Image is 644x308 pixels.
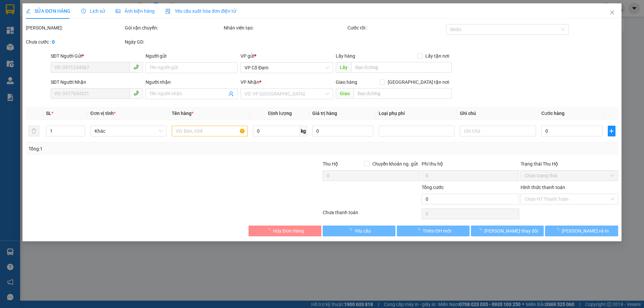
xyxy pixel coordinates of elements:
div: Trạng thái Thu Hộ [521,160,618,168]
span: Định lượng [268,111,292,116]
span: phone [133,90,139,96]
input: VD: Bàn, Ghế [172,126,248,136]
div: Người nhận [146,78,238,86]
label: Hình thức thanh toán [521,185,565,190]
span: Lịch sử [81,8,105,14]
img: icon [165,9,171,14]
span: Chọn trạng thái [525,171,614,181]
span: Lấy [336,62,351,73]
span: loading [266,228,273,233]
span: [PERSON_NAME] thay đổi [484,227,538,235]
span: Thêm ĐH mới [423,227,451,235]
button: [PERSON_NAME] và In [545,226,618,236]
span: Hủy Đơn Hàng [273,227,304,235]
span: phone [133,64,139,70]
span: plus [608,128,615,134]
span: edit [26,9,31,13]
div: VP gửi [241,52,333,60]
span: kg [300,126,307,136]
span: Yêu cầu xuất hóa đơn điện tử [165,8,236,14]
button: plus [608,126,615,136]
button: [PERSON_NAME] thay đổi [471,226,544,236]
span: SL [46,111,52,116]
div: SĐT Người Nhận [51,78,143,86]
div: Cước rồi : [347,24,445,32]
button: delete [29,126,39,136]
span: close [609,10,615,15]
span: Giao [336,88,354,99]
div: Nhân viên tạo: [224,24,346,32]
div: SĐT Người Gửi [51,52,143,60]
span: Chuyển khoản ng. gửi [370,160,420,168]
span: loading [477,228,484,233]
span: Tổng cước [422,185,444,190]
button: Thêm ĐH mới [397,226,470,236]
span: loading [554,228,562,233]
div: Người gửi [146,52,238,60]
span: clock-circle [81,9,86,13]
div: Ngày GD: [125,38,222,46]
div: Chưa cước : [26,38,123,46]
span: picture [116,9,120,13]
span: loading [347,228,355,233]
span: Cước hàng [541,111,565,116]
input: Dọc đường [351,62,452,73]
span: Lấy hàng [336,53,355,59]
span: Giao hàng [336,79,357,85]
span: Đơn vị tính [91,111,116,116]
span: SỬA ĐƠN HÀNG [26,8,70,14]
b: 0 [52,39,55,45]
input: Ghi Chú [460,126,536,136]
span: Khác [95,126,162,136]
div: [PERSON_NAME]: [26,24,123,32]
th: Ghi chú [458,107,539,120]
div: Tổng: 1 [29,145,249,152]
span: Lấy tận nơi [423,52,452,60]
div: Phí thu hộ [422,160,519,170]
span: Tên hàng [172,111,194,116]
input: Dọc đường [354,88,452,99]
div: Chưa thanh toán [322,209,421,221]
button: Yêu cầu [323,226,395,236]
div: Gói vận chuyển: [125,24,222,32]
span: loading [415,228,423,233]
span: VP Cổ Đạm [245,63,329,73]
span: Giá trị hàng [312,111,337,116]
th: Loại phụ phí [376,107,457,120]
span: user-add [229,91,234,97]
span: Ảnh kiện hàng [116,8,155,14]
button: Close [603,3,622,22]
span: Yêu cầu [355,227,371,235]
span: [PERSON_NAME] và In [562,227,609,235]
span: [GEOGRAPHIC_DATA] tận nơi [385,78,452,86]
span: Thu Hộ [323,161,338,167]
span: VP Nhận [241,79,260,85]
button: Hủy Đơn Hàng [249,226,321,236]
